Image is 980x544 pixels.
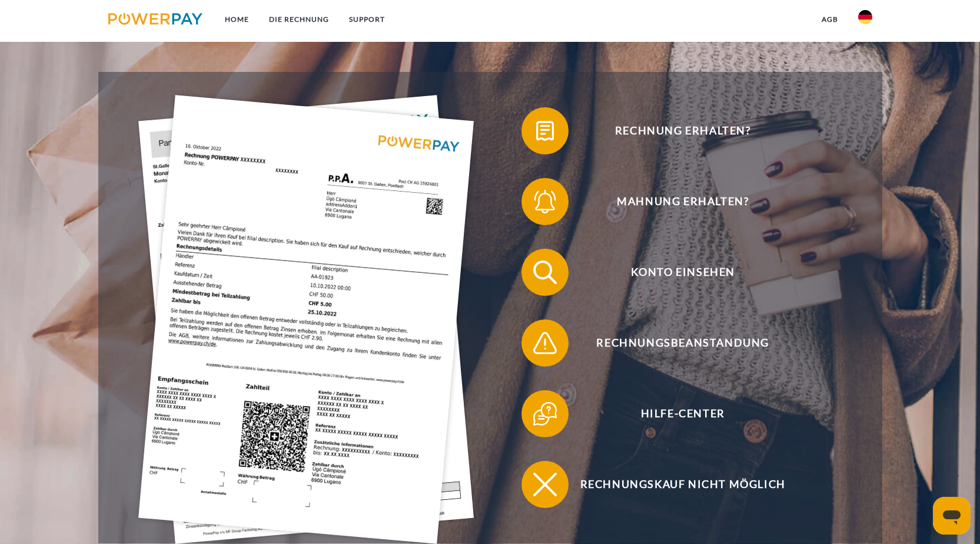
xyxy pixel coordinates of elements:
[521,249,828,296] button: Konto einsehen
[858,10,872,24] img: de
[259,9,339,30] a: DIE RECHNUNG
[530,187,560,216] img: qb_bell.svg
[530,399,560,428] img: qb_help.svg
[539,249,827,296] span: Konto einsehen
[530,470,560,499] img: qb_close.svg
[521,178,828,225] button: Mahnung erhalten?
[108,13,203,25] img: logo-powerpay.svg
[138,95,474,544] img: single_invoice_powerpay_de.jpg
[530,328,560,358] img: qb_warning.svg
[530,116,560,146] img: qb_bill.svg
[521,390,828,437] button: Hilfe-Center
[539,107,827,154] span: Rechnung erhalten?
[539,319,827,367] span: Rechnungsbeanstandung
[215,9,259,30] a: Home
[521,319,828,367] button: Rechnungsbeanstandung
[933,497,971,535] iframe: Schaltfläche zum Öffnen des Messaging-Fensters
[539,390,827,437] span: Hilfe-Center
[539,461,827,508] span: Rechnungskauf nicht möglich
[339,9,395,30] a: SUPPORT
[539,178,827,225] span: Mahnung erhalten?
[521,107,828,154] button: Rechnung erhalten?
[812,9,848,30] a: agb
[521,461,828,508] button: Rechnungskauf nicht möglich
[530,258,560,287] img: qb_search.svg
